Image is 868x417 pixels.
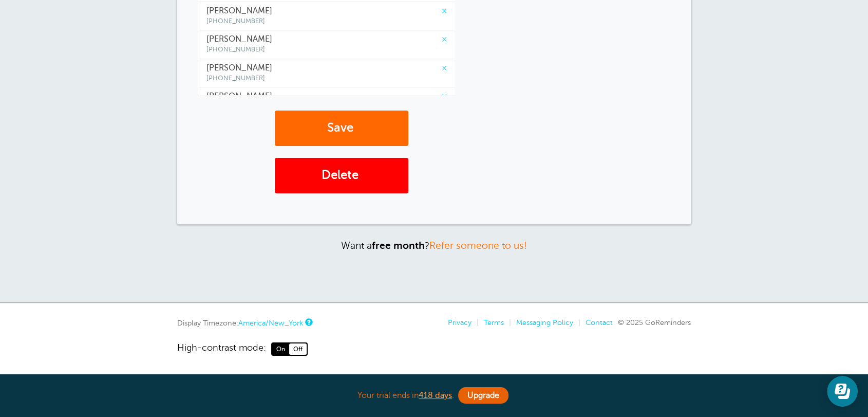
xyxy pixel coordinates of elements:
span: [PERSON_NAME] [206,63,447,73]
button: Delete [275,158,408,193]
span: [PHONE_NUMBER] [206,46,265,53]
a: 418 days [419,391,452,400]
a: Refer someone to us! [429,240,527,251]
a: This is the timezone being used to display dates and times to you on this device. Click the timez... [305,319,311,325]
a: × [442,34,447,44]
a: Messaging Policy [516,318,573,327]
a: × [442,6,447,16]
li: | [471,318,479,327]
a: × [442,92,447,101]
span: On [272,343,289,355]
span: © 2025 GoReminders [618,318,691,327]
a: Upgrade [458,387,508,404]
a: Contact [586,318,613,327]
iframe: Resource center [827,376,858,407]
a: America/New_York [238,319,303,327]
span: Off [289,343,307,355]
span: [PERSON_NAME] [206,34,447,44]
a: High-contrast mode: On Off [177,342,691,356]
a: Privacy [448,318,471,327]
a: Terms [484,318,504,327]
div: Your trial ends in . [177,385,691,407]
strong: free month [372,240,425,251]
span: High-contrast mode: [177,342,266,356]
div: Display Timezone: [177,318,311,328]
li: | [504,318,511,327]
span: [PHONE_NUMBER] [206,75,265,82]
li: | [573,318,580,327]
button: Save [275,111,408,146]
p: Want a ? [177,240,691,251]
span: [PERSON_NAME] [206,92,447,101]
a: × [442,63,447,73]
span: [PHONE_NUMBER] [206,17,265,25]
span: [PERSON_NAME] [206,6,447,16]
